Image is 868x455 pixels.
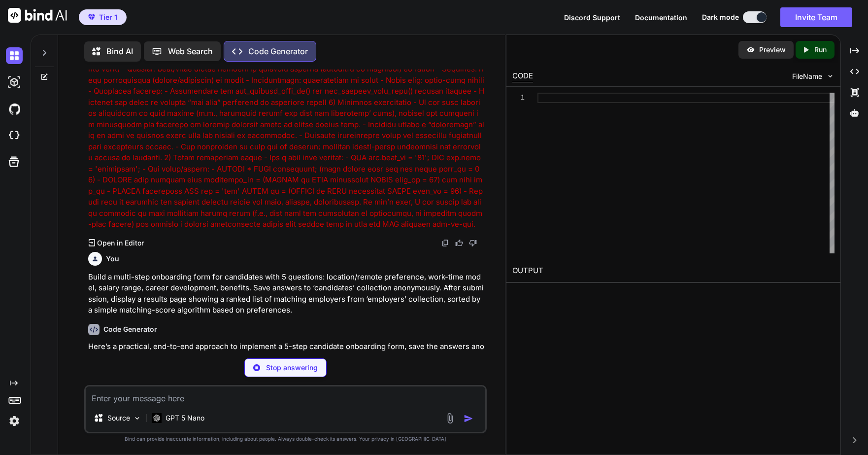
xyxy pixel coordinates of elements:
img: darkChat [6,47,23,64]
span: Documentation [635,13,687,22]
p: Bind can provide inaccurate information, including about people. Always double-check its answers.... [84,435,487,443]
h6: You [106,254,119,264]
img: cloudideIcon [6,127,23,144]
p: Web Search [168,45,213,57]
img: premium [88,14,95,20]
p: Open in Editor [97,238,144,248]
img: copy [441,239,449,247]
p: Here’s a practical, end-to-end approach to implement a 5-step candidate onboarding form, save the... [88,341,485,385]
p: Stop answering [266,363,318,373]
img: Bind AI [8,8,67,23]
div: CODE [512,70,533,82]
img: icon [464,414,473,423]
img: like [455,239,463,247]
p: Build a multi-step onboarding form for candidates with 5 questions: location/remote preference, w... [88,272,485,316]
p: Source [107,413,130,423]
img: preview [746,45,755,54]
img: darkAi-studio [6,74,23,91]
span: Tier 1 [99,12,117,22]
button: Discord Support [564,12,620,23]
img: attachment [444,413,456,424]
img: GPT 5 Nano [152,413,162,422]
h6: Code Generator [103,324,157,334]
h2: OUTPUT [506,259,840,282]
p: Bind AI [106,45,133,57]
img: githubDark [6,101,23,117]
img: Pick Models [133,414,141,422]
img: settings [6,413,23,429]
button: premiumTier 1 [79,9,127,25]
button: Invite Team [780,7,852,27]
p: Code Generator [248,45,308,57]
p: GPT 5 Nano [166,413,204,423]
span: Discord Support [564,13,620,22]
p: Preview [759,45,786,55]
div: 1 [512,93,525,103]
button: Documentation [635,12,687,23]
p: Run [814,45,827,55]
span: FileName [792,71,822,81]
img: chevron down [826,72,835,80]
span: Dark mode [702,12,739,22]
img: dislike [469,239,477,247]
